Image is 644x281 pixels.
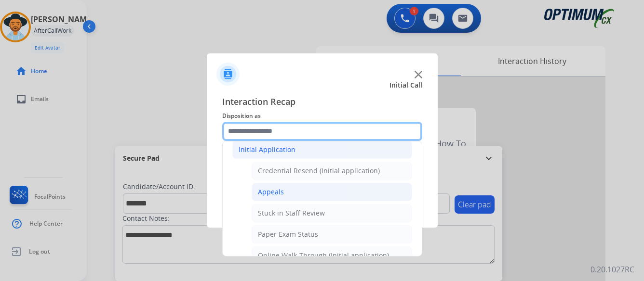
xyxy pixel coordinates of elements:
[258,187,284,197] div: Appeals
[222,110,422,122] span: Disposition as
[258,251,389,260] div: Online Walk-Through (Initial application)
[258,208,325,218] div: Stuck in Staff Review
[258,230,318,239] div: Paper Exam Status
[389,80,422,90] span: Initial Call
[222,95,422,110] span: Interaction Recap
[239,145,295,154] div: Initial Application
[590,264,634,275] p: 0.20.1027RC
[216,63,240,86] img: contactIcon
[258,166,380,176] div: Credential Resend (Initial application)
